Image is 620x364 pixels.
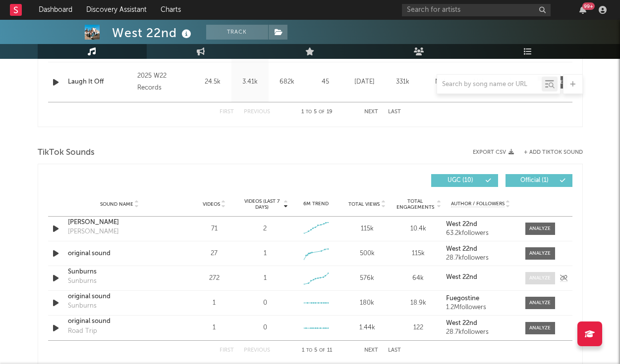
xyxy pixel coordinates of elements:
div: 115k [395,249,441,259]
div: West 22nd [112,25,194,41]
a: Sunburns [68,267,171,277]
div: 1.2M followers [446,304,515,311]
button: Previous [244,348,270,353]
span: Total Views [348,201,380,207]
span: of [319,110,325,114]
div: 2025 W22 Records [137,70,191,94]
span: TikTok Sounds [38,147,95,159]
button: Track [206,25,268,40]
span: to [306,348,312,353]
div: 1 [191,298,237,308]
div: Sunburns [68,301,97,311]
a: West 22nd [446,274,515,281]
span: Official ( 1 ) [512,178,558,183]
div: [PERSON_NAME] [68,227,119,237]
span: Total Engagements [395,198,435,210]
div: 10.4k [395,224,441,234]
div: 28.7k followers [446,329,515,336]
div: 180k [344,298,390,308]
a: West 22nd [446,246,515,253]
div: 500k [344,249,390,259]
a: West 22nd [446,221,515,228]
div: 99 + [582,2,595,10]
button: + Add TikTok Sound [514,150,583,155]
button: Official(1) [506,174,572,187]
button: Next [364,348,378,353]
span: of [319,348,325,353]
a: West 22nd [446,320,515,327]
button: Next [364,109,378,115]
a: Fuegostine [446,295,515,302]
span: Videos (last 7 days) [242,198,282,210]
button: First [220,109,234,115]
a: original sound [68,317,171,326]
div: 0 [263,323,267,333]
div: 1 [191,323,237,333]
div: 1 [264,249,267,259]
div: 115k [344,224,390,234]
input: Search for artists [402,4,551,16]
div: 1.44k [344,323,390,333]
span: UGC ( 10 ) [438,178,483,183]
span: Author / Followers [451,201,505,207]
strong: West 22nd [446,274,477,280]
span: Videos [203,201,220,207]
button: First [220,348,234,353]
button: Last [388,109,401,115]
strong: West 22nd [446,320,477,326]
div: 1 [264,273,267,283]
strong: West 22nd [446,246,477,252]
div: 576k [344,273,390,283]
strong: Fuegostine [446,295,479,302]
div: 1 5 11 [290,345,344,357]
div: 64k [395,273,441,283]
button: UGC(10) [431,174,498,187]
div: 28.7k followers [446,255,515,262]
button: Export CSV [473,149,514,155]
div: 18.9k [395,298,441,308]
div: Sunburns [68,276,97,286]
input: Search by song name or URL [437,81,542,89]
button: 99+ [579,6,586,14]
span: Sound Name [100,201,133,207]
button: Previous [244,109,270,115]
strong: West 22nd [446,221,477,227]
div: 2 [263,224,267,234]
div: 63.2k followers [446,230,515,237]
div: 6M Trend [293,200,339,208]
div: Road Trip [68,326,97,336]
span: to [306,110,312,114]
div: 272 [191,273,237,283]
div: 71 [191,224,237,234]
div: 27 [191,249,237,259]
button: + Add TikTok Sound [524,150,583,155]
a: [PERSON_NAME] [68,218,171,227]
a: original sound [68,292,171,302]
div: 1 5 19 [290,106,344,118]
div: 0 [263,298,267,308]
button: Last [388,348,401,353]
a: original sound [68,249,171,259]
div: 122 [395,323,441,333]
